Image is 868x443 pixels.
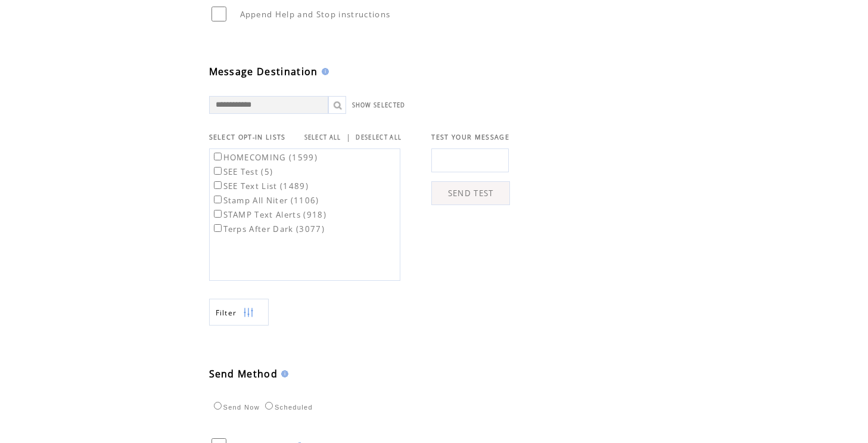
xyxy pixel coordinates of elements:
[211,224,325,234] label: Terps After Dark (3077)
[214,167,222,175] input: SEE Test (5)
[214,402,222,410] input: Send Now
[356,134,402,141] a: DESELECT ALL
[214,153,222,160] input: HOMECOMING (1599)
[304,134,341,141] a: SELECT ALL
[211,404,260,411] label: Send Now
[265,402,273,410] input: Scheduled
[431,133,509,141] span: TEST YOUR MESSAGE
[211,195,319,206] label: Stamp All Niter (1106)
[209,299,269,326] a: Filter
[211,209,327,220] label: STAMP Text Alerts (918)
[211,166,273,177] label: SEE Test (5)
[352,101,406,109] a: SHOW SELECTED
[262,404,313,411] label: Scheduled
[240,9,391,20] span: Append Help and Stop instructions
[431,181,510,205] a: SEND TEST
[209,65,318,78] span: Message Destination
[211,181,309,191] label: SEE Text List (1489)
[209,367,278,380] span: Send Method
[214,181,222,189] input: SEE Text List (1489)
[211,152,318,163] label: HOMECOMING (1599)
[318,68,329,75] img: help.gif
[278,370,288,377] img: help.gif
[209,133,286,141] span: SELECT OPT-IN LISTS
[243,299,254,326] img: filters.png
[214,224,222,232] input: Terps After Dark (3077)
[214,196,222,203] input: Stamp All Niter (1106)
[214,210,222,218] input: STAMP Text Alerts (918)
[216,308,237,318] span: Show filters
[346,132,351,142] span: |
